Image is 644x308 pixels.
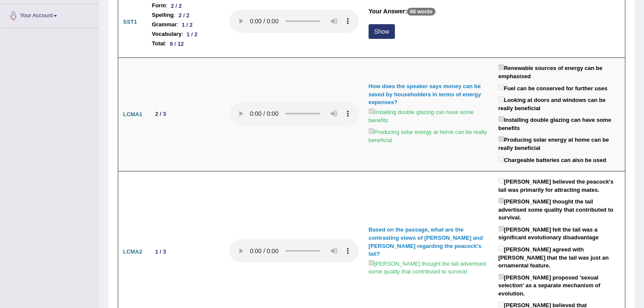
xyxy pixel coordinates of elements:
[499,83,608,93] label: Fuel can be conserved for further uses
[152,39,220,48] li: :
[152,10,220,20] li: :
[369,226,489,258] div: Based on the passage, what are the contrasting views of [PERSON_NAME] and [PERSON_NAME] regarding...
[152,29,182,39] b: Vocabulary
[369,8,407,15] b: Your Answer:
[499,272,620,298] label: [PERSON_NAME] proposed 'sexual selection' as a separate mechanism of evolution.
[369,258,489,276] label: [PERSON_NAME] thought the tail advertised some quality that contributed to survival.
[499,224,620,242] label: [PERSON_NAME] felt the tail was a significant evolutionary disadvantage
[499,302,504,307] input: [PERSON_NAME] believed that [PERSON_NAME] chose mates based on their intelligence.
[499,64,504,70] input: Renewable sources of energy can be emphasised
[152,20,220,29] li: :
[499,226,504,232] input: [PERSON_NAME] felt the tail was a significant evolutionary disadvantage
[369,83,489,107] div: How does the speaker says money can be saved by householders in terms of energy expenses?
[499,155,606,165] label: Chargeable batteries can also be used
[369,24,395,39] button: Show
[369,108,374,114] input: Installing double glazing can have some benefits
[152,20,177,29] b: Grammar
[499,196,620,222] label: [PERSON_NAME] thought the tail advertised some quality that contributed to survival.
[123,111,142,117] b: LCMA1
[499,63,620,80] label: Renewable sources of energy can be emphasised
[369,128,374,134] input: Producing solar energy at home can be really beneficial
[499,246,504,251] input: [PERSON_NAME] agreed with [PERSON_NAME] that the tail was just an ornamental feature.
[499,95,620,112] label: Looking at doors and windows can be really beneficial
[152,39,165,48] b: Total
[175,11,193,20] div: 2 / 2
[499,116,504,122] input: Installing double glazing can have some benefits
[152,29,220,39] li: :
[499,176,620,194] label: [PERSON_NAME] believed the peacock's tail was primarily for attracting mates.
[123,248,142,255] b: LCMA2
[123,19,137,25] b: SST1
[0,4,99,25] a: Your Account
[152,10,174,20] b: Spelling
[152,1,166,10] b: Form
[499,85,504,90] input: Fuel can be conserved for further uses
[369,127,489,144] label: Producing solar energy at home can be really beneficial
[499,198,504,203] input: [PERSON_NAME] thought the tail advertised some quality that contributed to survival.
[407,8,436,16] p: 66 words
[152,248,170,257] div: 1 / 3
[499,96,504,102] input: Looking at doors and windows can be really beneficial
[499,136,504,142] input: Producing solar energy at home can be really beneficial
[167,39,187,48] div: 9 / 12
[183,30,201,39] div: 1 / 2
[152,110,170,119] div: 2 / 3
[499,274,504,279] input: [PERSON_NAME] proposed 'sexual selection' as a separate mechanism of evolution.
[167,1,185,10] div: 2 / 2
[499,178,504,184] input: [PERSON_NAME] believed the peacock's tail was primarily for attracting mates.
[369,260,374,266] input: [PERSON_NAME] thought the tail advertised some quality that contributed to survival.
[499,134,620,152] label: Producing solar energy at home can be really beneficial
[178,20,196,29] div: 1 / 2
[369,107,489,124] label: Installing double glazing can have some benefits
[152,1,220,10] li: :
[499,114,620,132] label: Installing double glazing can have some benefits
[499,156,504,162] input: Chargeable batteries can also be used
[499,244,620,270] label: [PERSON_NAME] agreed with [PERSON_NAME] that the tail was just an ornamental feature.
